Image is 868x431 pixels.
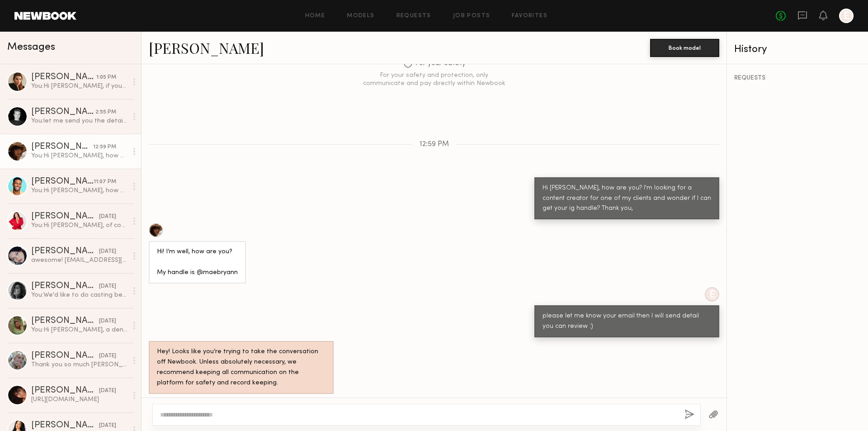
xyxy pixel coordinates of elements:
div: 2:55 PM [95,108,116,117]
div: REQUESTS [734,75,861,81]
div: 12:59 PM [93,143,116,152]
div: [DATE] [99,247,116,256]
div: You: Hi [PERSON_NAME], if you are still interested in the content creation, please let me know yo... [31,82,127,90]
div: You: Hi [PERSON_NAME], how are you? I'm looking for a content creator for one of my clients and w... [31,152,127,160]
div: [DATE] [99,352,116,360]
div: [DATE] [99,422,116,430]
div: [DATE] [99,317,116,326]
button: Book model [650,39,719,57]
div: You: Hi [PERSON_NAME], of course! Np, just let me know the time you can come by for a casting the... [31,221,127,230]
div: 1:05 PM [96,73,116,82]
div: [PERSON_NAME] [31,317,99,326]
a: [PERSON_NAME] [149,38,264,57]
span: 12:59 PM [420,141,449,148]
div: [PERSON_NAME] [31,282,99,291]
div: Hi! I’m well, how are you? My handle is @maebryann [157,247,238,278]
div: Thank you so much [PERSON_NAME] !!!! [31,360,127,369]
div: [PERSON_NAME] [31,73,96,82]
a: Models [347,13,374,19]
div: [DATE] [99,213,116,221]
a: Home [305,13,325,19]
a: Favorites [512,13,547,19]
div: You: Hi [PERSON_NAME], a denim brand based in [GEOGRAPHIC_DATA] is looking for a tiktok live show... [31,326,127,334]
div: [PERSON_NAME] [31,212,99,221]
div: You: let me send you the detail through email! [31,117,127,125]
a: Requests [396,13,431,19]
div: [DATE] [99,387,116,395]
div: For your safety and protection, only communicate and pay directly within Newbook [362,71,506,88]
a: Job Posts [453,13,491,19]
div: Hey! Looks like you’re trying to take the conversation off Newbook. Unless absolutely necessary, ... [157,347,325,388]
div: Hi [PERSON_NAME], how are you? I'm looking for a content creator for one of my clients and wonder... [542,183,711,214]
span: Messages [7,42,55,52]
div: please let me know your email then I will send detail you can review :) [542,311,711,332]
div: [PERSON_NAME] [31,177,94,186]
div: [PERSON_NAME] [31,421,99,430]
div: You: We'd like to do casting before the live show so if you can come by for a casting near downto... [31,291,127,299]
div: You: Hi [PERSON_NAME], how are you? I'm looking for a content creator for one of my clients and w... [31,186,127,195]
div: 11:07 PM [94,178,116,186]
div: [PERSON_NAME] [31,386,99,395]
div: [DATE] [99,282,116,291]
div: History [734,44,861,55]
div: [PERSON_NAME] [31,351,99,360]
div: [URL][DOMAIN_NAME] [31,395,127,404]
div: awesome! [EMAIL_ADDRESS][DOMAIN_NAME] [31,256,127,265]
a: E [839,9,854,23]
div: [PERSON_NAME] [31,142,93,152]
a: Book model [650,43,719,51]
div: [PERSON_NAME] [31,108,95,117]
div: [PERSON_NAME] [31,247,99,256]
